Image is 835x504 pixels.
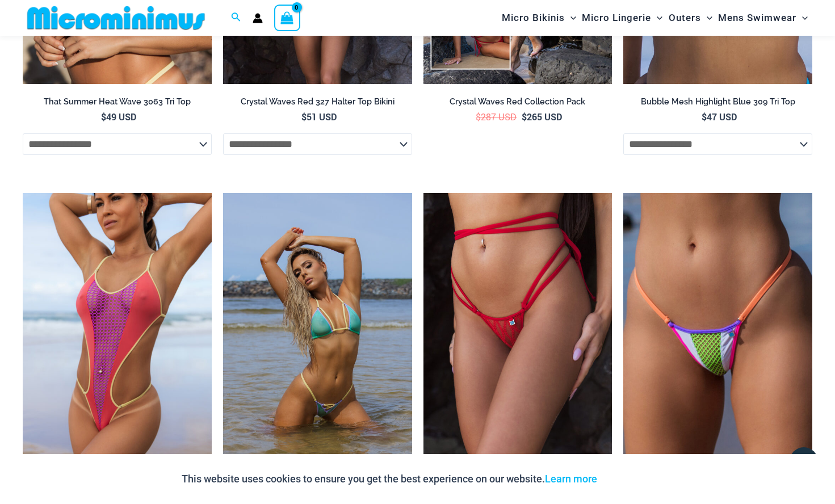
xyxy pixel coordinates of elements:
[253,13,263,23] a: Account icon link
[582,3,651,32] span: Micro Lingerie
[223,193,412,476] img: Kaia Electric Green 305 Top 445 Thong 04
[223,96,412,111] a: Crystal Waves Red 327 Halter Top Bikini
[101,111,106,123] span: $
[623,96,812,111] a: Bubble Mesh Highlight Blue 309 Tri Top
[796,3,808,32] span: Menu Toggle
[223,96,412,107] h2: Crystal Waves Red 327 Halter Top Bikini
[522,111,527,123] span: $
[502,3,565,32] span: Micro Bikinis
[423,193,612,476] a: Crystal Waves 4149 Thong 01Crystal Waves 305 Tri Top 4149 Thong 01Crystal Waves 305 Tri Top 4149 ...
[223,193,412,476] a: Kaia Electric Green 305 Top 445 Thong 04Kaia Electric Green 305 Top 445 Thong 05Kaia Electric Gre...
[476,111,481,123] span: $
[23,5,209,31] img: MM SHOP LOGO FLAT
[231,11,241,25] a: Search icon link
[701,3,712,32] span: Menu Toggle
[23,96,212,107] h2: That Summer Heat Wave 3063 Tri Top
[301,111,307,123] span: $
[702,111,737,123] bdi: 47 USD
[423,193,612,476] img: Crystal Waves 4149 Thong 01
[499,3,579,32] a: Micro BikinisMenu ToggleMenu Toggle
[301,111,337,123] bdi: 51 USD
[545,473,597,485] a: Learn more
[718,3,796,32] span: Mens Swimwear
[101,111,136,123] bdi: 49 USD
[423,96,612,111] a: Crystal Waves Red Collection Pack
[623,193,812,476] a: Reckless Neon Crush Lime Crush 466 ThongReckless Neon Crush Lime Crush 466 Thong 01Reckless Neon ...
[274,5,300,31] a: View Shopping Cart, empty
[497,2,812,34] nav: Site Navigation
[23,193,212,476] img: That Summer Heat Wave 875 One Piece Monokini 10
[579,3,665,32] a: Micro LingerieMenu ToggleMenu Toggle
[182,471,597,488] p: This website uses cookies to ensure you get the best experience on our website.
[623,193,812,476] img: Reckless Neon Crush Lime Crush 466 Thong
[423,96,612,107] h2: Crystal Waves Red Collection Pack
[715,3,811,32] a: Mens SwimwearMenu ToggleMenu Toggle
[666,3,715,32] a: OutersMenu ToggleMenu Toggle
[702,111,707,123] span: $
[23,193,212,476] a: That Summer Heat Wave 875 One Piece Monokini 10That Summer Heat Wave 875 One Piece Monokini 12Tha...
[476,111,517,123] bdi: 287 USD
[23,96,212,111] a: That Summer Heat Wave 3063 Tri Top
[651,3,662,32] span: Menu Toggle
[623,96,812,107] h2: Bubble Mesh Highlight Blue 309 Tri Top
[522,111,562,123] bdi: 265 USD
[606,465,654,493] button: Accept
[669,3,701,32] span: Outers
[565,3,576,32] span: Menu Toggle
